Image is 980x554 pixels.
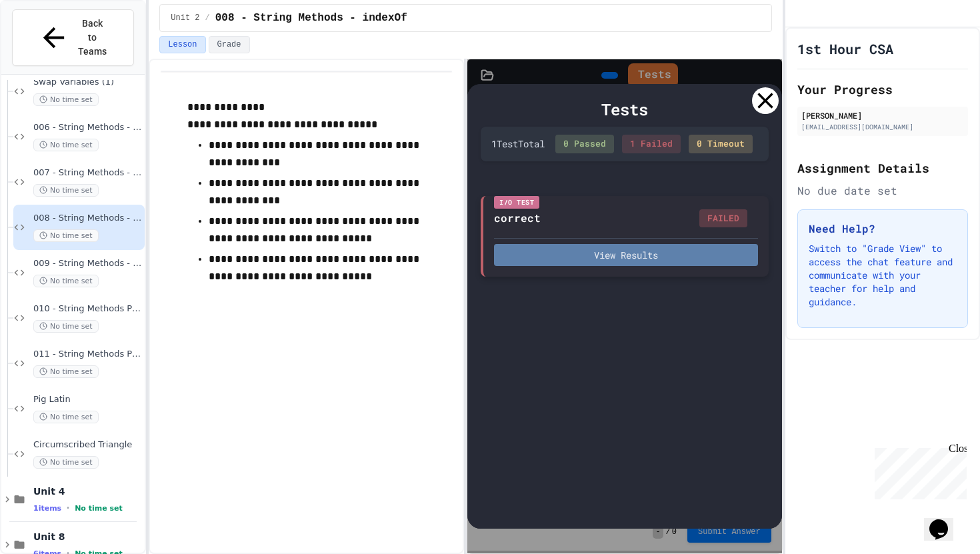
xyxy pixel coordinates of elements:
[801,109,964,121] div: [PERSON_NAME]
[494,210,541,226] div: correct
[33,504,61,513] span: 1 items
[171,13,199,23] span: Unit 2
[689,135,753,153] div: 0 Timeout
[33,531,142,543] span: Unit 8
[33,184,99,197] span: No time set
[33,456,99,469] span: No time set
[209,36,250,53] button: Grade
[33,365,99,378] span: No time set
[33,122,142,133] span: 006 - String Methods - Length
[797,159,968,177] h2: Assignment Details
[801,122,964,132] div: [EMAIL_ADDRESS][DOMAIN_NAME]
[215,10,407,26] span: 008 - String Methods - indexOf
[75,504,123,513] span: No time set
[33,229,99,242] span: No time set
[797,80,968,99] h2: Your Progress
[555,135,614,153] div: 0 Passed
[491,137,545,151] div: 1 Test Total
[12,9,134,66] button: Back to Teams
[33,93,99,106] span: No time set
[77,17,109,59] span: Back to Teams
[33,139,99,151] span: No time set
[159,36,205,53] button: Lesson
[67,503,69,513] span: •
[33,411,99,423] span: No time set
[494,196,539,209] div: I/O Test
[33,77,142,88] span: Swap Variables (1)
[5,5,92,85] div: Chat with us now!Close
[797,183,968,199] div: No due date set
[622,135,681,153] div: 1 Failed
[33,275,99,287] span: No time set
[699,209,747,228] div: FAILED
[33,485,142,497] span: Unit 4
[205,13,210,23] span: /
[33,303,142,315] span: 010 - String Methods Practice 1
[33,349,142,360] span: 011 - String Methods Practice 2
[809,221,957,237] h3: Need Help?
[869,443,967,499] iframe: chat widget
[797,39,893,58] h1: 1st Hour CSA
[33,258,142,269] span: 009 - String Methods - substring
[33,394,142,405] span: Pig Latin
[33,213,142,224] span: 008 - String Methods - indexOf
[924,501,967,541] iframe: chat widget
[33,320,99,333] span: No time set
[33,167,142,179] span: 007 - String Methods - charAt
[809,242,957,309] p: Switch to "Grade View" to access the chat feature and communicate with your teacher for help and ...
[481,97,768,121] div: Tests
[494,244,757,266] button: View Results
[33,439,142,451] span: Circumscribed Triangle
